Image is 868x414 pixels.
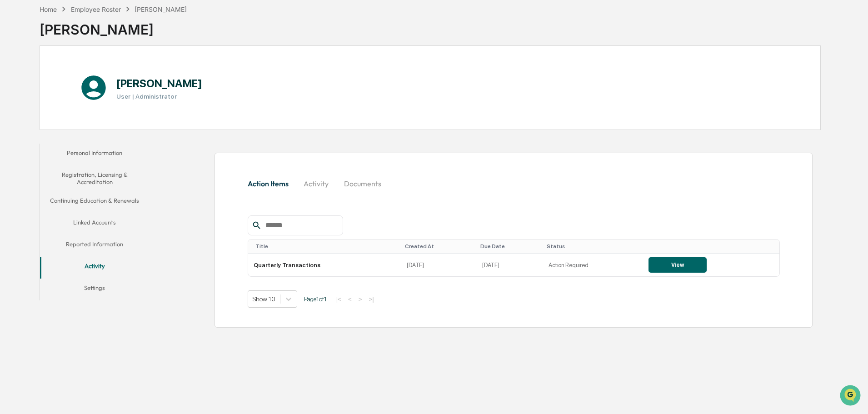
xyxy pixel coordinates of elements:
[5,128,61,145] a: 🔎Data Lookup
[75,115,113,124] span: Attestations
[40,235,149,257] button: Reported Information
[90,154,110,161] span: Pylon
[248,173,296,195] button: Action Items
[9,133,16,140] div: 🔎
[401,254,477,276] td: [DATE]
[64,154,110,161] a: Powered byPylon
[40,14,187,38] div: [PERSON_NAME]
[40,213,149,235] button: Linked Accounts
[31,79,115,86] div: We're available if you need us!
[71,5,121,13] div: Employee Roster
[66,115,73,123] div: 🗄️
[40,5,57,13] div: Home
[304,295,327,303] span: Page 1 of 1
[255,243,398,249] div: Toggle SortBy
[135,5,187,13] div: [PERSON_NAME]
[9,19,165,34] p: How can we help?
[40,191,149,213] button: Continuing Education & Renewals
[40,279,149,300] button: Settings
[649,261,707,268] a: View
[9,115,16,123] div: 🖐️
[18,115,59,124] span: Preclearance
[356,295,365,303] button: >
[650,243,776,249] div: Toggle SortBy
[334,295,344,303] button: |<
[477,254,543,276] td: [DATE]
[40,144,149,165] button: Personal Information
[248,173,780,195] div: secondary tabs example
[366,295,376,303] button: >|
[296,173,337,195] button: Activity
[345,295,354,303] button: <
[18,132,57,141] span: Data Lookup
[839,384,863,409] iframe: Open customer support
[5,111,62,127] a: 🖐️Preclearance
[547,243,639,249] div: Toggle SortBy
[405,243,473,249] div: Toggle SortBy
[480,243,539,249] div: Toggle SortBy
[9,70,25,86] img: 1746055101610-c473b297-6a78-478c-a979-82029cc54cd1
[31,70,149,79] div: Start new chat
[116,77,202,90] h1: [PERSON_NAME]
[649,257,707,273] button: View
[155,72,165,83] button: Start new chat
[116,93,202,100] h3: User | Administrator
[62,111,116,127] a: 🗄️Attestations
[40,165,149,191] button: Registration, Licensing & Accreditation
[248,254,402,276] td: Quarterly Transactions
[40,144,149,300] div: secondary tabs example
[40,257,149,279] button: Activity
[24,41,150,51] input: Clear
[337,173,389,195] button: Documents
[543,254,643,276] td: Action Required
